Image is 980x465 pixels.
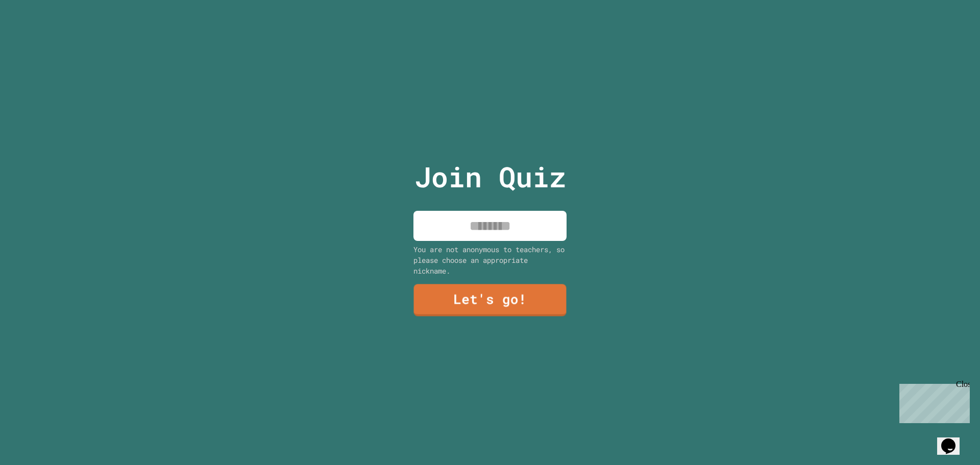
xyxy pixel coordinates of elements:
[413,244,567,276] div: You are not anonymous to teachers, so please choose an appropriate nickname.
[895,380,970,423] iframe: chat widget
[4,4,70,65] div: Chat with us now!Close
[414,156,566,198] p: Join Quiz
[414,284,567,316] a: Let's go!
[937,424,970,455] iframe: chat widget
